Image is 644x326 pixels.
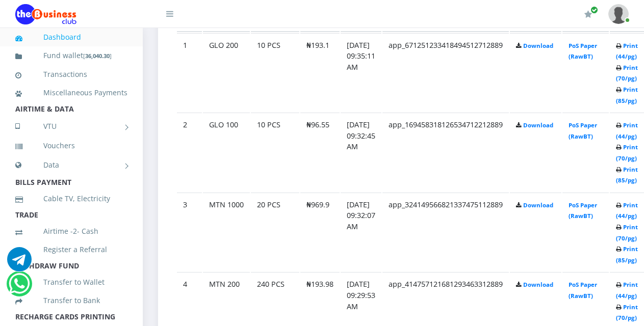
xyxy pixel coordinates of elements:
a: Register a Referral [15,238,127,261]
small: [ ] [83,52,112,60]
td: ₦193.1 [300,33,340,112]
a: Chat for support [9,279,30,296]
a: Download [523,42,553,49]
img: User [608,4,629,24]
a: Vouchers [15,134,127,157]
a: Fund wallet[36,040.30] [15,44,127,68]
td: ₦96.55 [300,113,340,192]
td: [DATE] 09:32:45 AM [341,113,381,192]
a: Print (85/pg) [616,86,638,104]
td: GLO 200 [203,33,250,112]
td: 20 PCS [251,193,299,271]
td: app_324149566821337475112889 [382,193,509,271]
img: Logo [15,4,76,24]
a: Airtime -2- Cash [15,220,127,243]
a: Transactions [15,63,127,86]
a: Print (44/pg) [616,42,638,61]
td: [DATE] 09:32:07 AM [341,193,381,271]
td: MTN 1000 [203,193,250,271]
a: Print (44/pg) [616,121,638,140]
a: Print (85/pg) [616,166,638,184]
a: Cable TV, Electricity [15,187,127,210]
td: 3 [177,193,202,271]
a: Transfer to Bank [15,289,127,312]
td: [DATE] 09:35:11 AM [341,33,381,112]
a: PoS Paper (RawBT) [569,121,597,140]
a: Print (44/pg) [616,281,638,300]
td: app_671251233418494512712889 [382,33,509,112]
a: Dashboard [15,25,127,49]
td: 10 PCS [251,113,299,192]
i: Renew/Upgrade Subscription [584,10,592,18]
td: 10 PCS [251,33,299,112]
td: GLO 100 [203,113,250,192]
a: Print (44/pg) [616,201,638,220]
a: Print (70/pg) [616,143,638,162]
span: Renew/Upgrade Subscription [590,6,598,14]
a: Download [523,201,553,209]
a: Transfer to Wallet [15,270,127,294]
td: ₦969.9 [300,193,340,271]
a: PoS Paper (RawBT) [569,42,597,61]
a: Print (70/pg) [616,223,638,242]
a: Print (70/pg) [616,303,638,322]
a: VTU [15,114,127,139]
a: Print (70/pg) [616,64,638,83]
a: Download [523,281,553,288]
a: Download [523,121,553,129]
a: Data [15,152,127,178]
a: Print (85/pg) [616,245,638,264]
b: 36,040.30 [85,52,110,60]
a: PoS Paper (RawBT) [569,281,597,300]
td: 1 [177,33,202,112]
a: Chat for support [7,255,32,271]
a: PoS Paper (RawBT) [569,201,597,220]
td: 2 [177,113,202,192]
td: app_169458318126534712212889 [382,113,509,192]
a: Miscellaneous Payments [15,81,127,104]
